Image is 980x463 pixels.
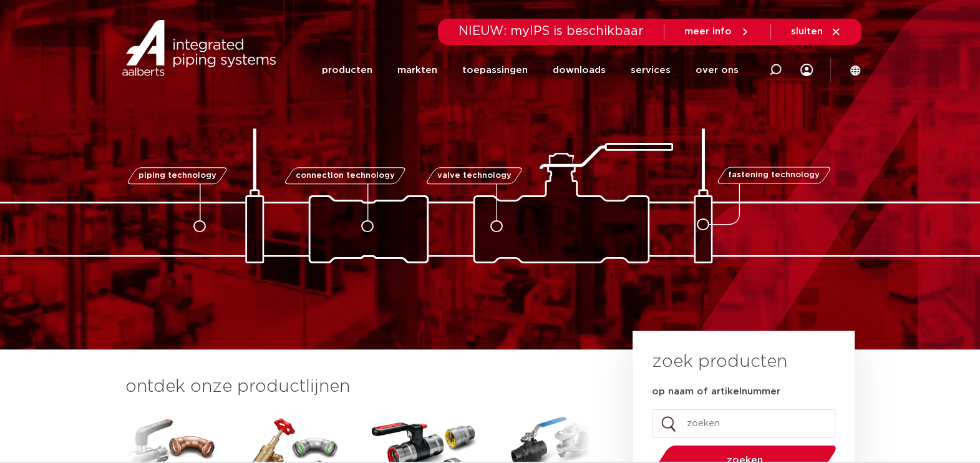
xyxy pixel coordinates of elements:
[138,172,216,180] span: piping technology
[684,27,732,36] span: meer info
[695,46,738,94] a: over ons
[321,46,738,94] nav: Menu
[791,27,823,36] span: sluiten
[552,46,605,94] a: downloads
[652,386,780,398] label: op naam of artikelnummer
[437,172,512,180] span: valve technology
[728,172,820,180] span: fastening technology
[458,25,644,37] span: NIEUW: myIPS is beschikbaar
[125,374,591,399] h3: ontdek onze productlijnen
[630,46,670,94] a: services
[462,46,527,94] a: toepassingen
[397,46,437,94] a: markten
[295,172,394,180] span: connection technology
[321,46,372,94] a: producten
[791,26,842,37] a: sluiten
[652,409,835,438] input: zoeken
[652,349,787,374] h3: zoek producten
[684,26,750,37] a: meer info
